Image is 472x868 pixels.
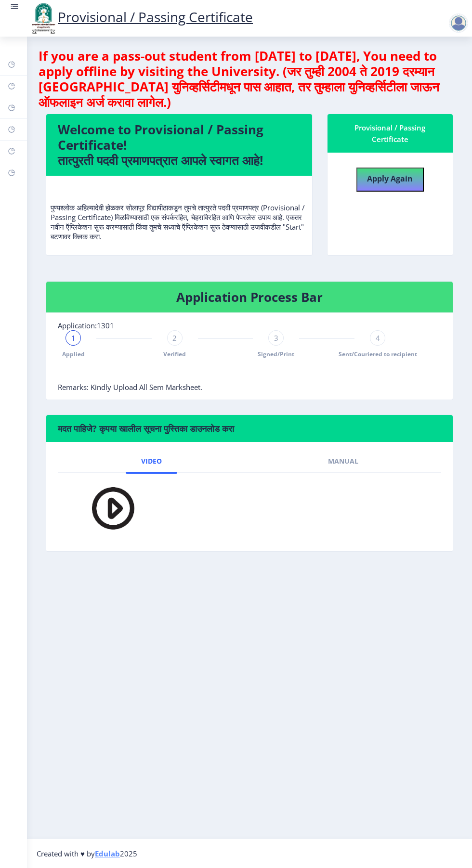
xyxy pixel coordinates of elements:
a: Edulab [95,849,120,858]
span: 2 [172,333,177,343]
span: Sent/Couriered to recipient [339,350,417,358]
span: Applied [62,350,85,358]
span: Signed/Print [258,350,294,358]
h4: If you are a pass-out student from [DATE] to [DATE], You need to apply offline by visiting the Un... [39,48,460,110]
a: Video [126,450,177,473]
img: PLAY.png [73,480,141,536]
span: 1 [71,333,76,343]
div: Provisional / Passing Certificate [339,122,441,145]
button: Apply Again [356,168,424,192]
b: Apply Again [367,173,413,184]
a: Provisional / Passing Certificate [29,8,253,26]
p: पुण्यश्लोक अहिल्यादेवी होळकर सोलापूर विद्यापीठाकडून तुमचे तात्पुरते पदवी प्रमाणपत्र (Provisional ... [51,183,308,241]
span: Verified [163,350,186,358]
h6: मदत पाहिजे? कृपया खालील सूचना पुस्तिका डाउनलोड करा [58,423,441,434]
h4: Application Process Bar [58,289,441,305]
span: Application:1301 [58,321,114,330]
span: 4 [376,333,380,343]
h4: Welcome to Provisional / Passing Certificate! तात्पुरती पदवी प्रमाणपत्रात आपले स्वागत आहे! [58,122,301,168]
span: Remarks: Kindly Upload All Sem Marksheet. [58,382,202,392]
span: 3 [274,333,278,343]
span: Manual [328,457,358,465]
span: Video [141,457,162,465]
span: Created with ♥ by 2025 [37,849,137,858]
a: Manual [313,450,374,473]
img: logo [29,2,58,35]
